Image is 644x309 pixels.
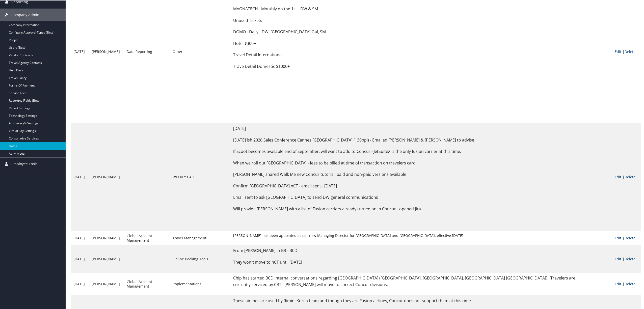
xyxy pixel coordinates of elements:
[233,171,578,177] p: [PERSON_NAME] shared Walk Me new Concur tutorial, paid and non-paid versions available
[71,245,89,272] td: [DATE]
[612,231,641,245] td: |
[170,272,231,295] td: Implementations
[233,63,578,69] p: Trave Detail Domestic $1000+
[231,231,581,245] td: [PERSON_NAME] has been appointed as our new Managing Director for [GEOGRAPHIC_DATA] and [GEOGRAPH...
[89,123,124,231] td: [PERSON_NAME]
[615,49,621,53] a: Edit
[233,297,578,304] p: These airlines are used by Rimini Korea team and though they are Fusion airlines, Concur does not...
[233,259,578,265] p: They won't move to nCT until [DATE]
[615,235,621,240] a: Edit
[612,272,641,295] td: |
[124,272,170,295] td: Global Account Management
[615,281,621,286] a: Edit
[612,123,641,231] td: |
[233,51,578,58] p: Travel Detail International
[89,231,124,245] td: [PERSON_NAME]
[170,231,231,245] td: Travel Management
[233,125,578,131] p: [DATE]
[625,235,635,240] a: Delete
[612,245,641,272] td: |
[233,17,578,23] p: Unused Tickets
[233,182,578,189] p: Confirm [GEOGRAPHIC_DATA] nCT - email sent - [DATE]
[71,123,89,231] td: [DATE]
[233,274,578,287] p: Chip has started BCD internal conversations regarding [GEOGRAPHIC_DATA] ([GEOGRAPHIC_DATA], [GEOG...
[233,28,578,35] p: DOMO - Daily - DW, [GEOGRAPHIC_DATA] Gal, SM
[625,256,635,261] a: Delete
[233,247,578,254] p: From [PERSON_NAME] in BR - BCD
[170,123,231,231] td: WEEKLY CALL
[11,157,38,170] span: Employee Tools
[625,281,635,286] a: Delete
[71,272,89,295] td: [DATE]
[233,148,578,154] p: If Scoot becomes available end of September, will want to add to Concur - JetSuiteX is the only f...
[625,174,635,179] a: Delete
[615,174,621,179] a: Edit
[89,272,124,295] td: [PERSON_NAME]
[233,40,578,46] p: Hotel $300+
[89,245,124,272] td: [PERSON_NAME]
[170,245,231,272] td: Online Booking Tools
[625,49,635,53] a: Delete
[233,136,578,143] p: [DATE]'ish 2026 Sales Conference Cannes [GEOGRAPHIC_DATA] (130ppl) - Emailed [PERSON_NAME] & [PER...
[615,256,621,261] a: Edit
[233,194,578,200] p: Email sent to ask [GEOGRAPHIC_DATA] to send DW general communications
[233,205,578,212] p: Will provide [PERSON_NAME] with a list of Fusion carriers already turned on in Concur - opened Jira
[11,8,39,21] span: Company Admin
[233,159,578,166] p: When we roll out [GEOGRAPHIC_DATA] - fees to be billed at time of transaction on travelers card
[71,231,89,245] td: [DATE]
[124,231,170,245] td: Global Account Management
[233,5,578,12] p: MAGNATECH - Monthly on the 1st - DW & SM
